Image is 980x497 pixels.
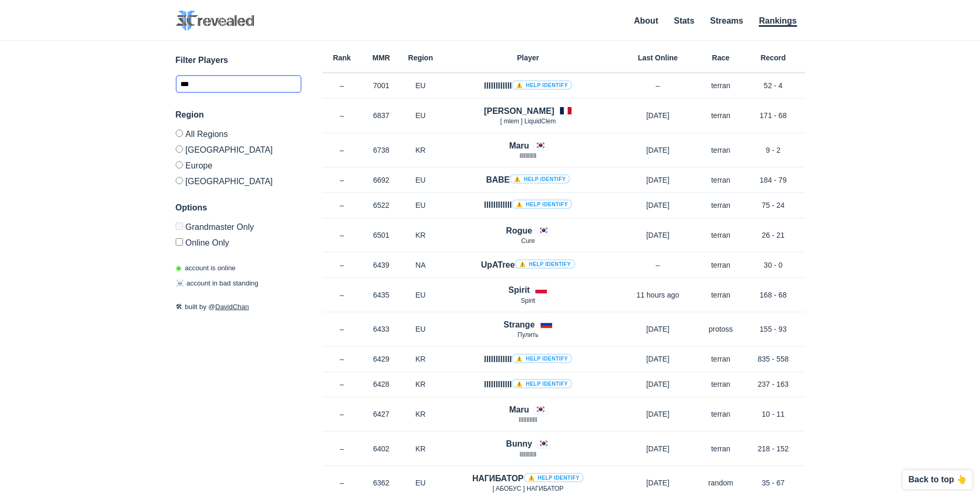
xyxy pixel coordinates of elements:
span: 🛠 [176,303,182,311]
input: [GEOGRAPHIC_DATA] [176,177,183,184]
p: – [322,379,362,389]
a: Streams [710,16,743,25]
p: – [322,230,362,240]
a: ⚠️ Help identify [512,80,572,90]
p: – [322,354,362,364]
p: [DATE] [616,175,700,185]
label: [GEOGRAPHIC_DATA] [176,173,301,186]
p: 75 - 24 [742,200,805,210]
p: [DATE] [616,200,700,210]
p: [DATE] [616,354,700,364]
p: – [322,145,362,155]
p: 835 - 558 [742,354,805,364]
p: terran [700,145,742,155]
p: KR [401,230,440,240]
p: terran [700,230,742,240]
a: ⚠️ Help identify [512,379,572,388]
p: terran [700,260,742,270]
a: ⚠️ Help identify [510,174,570,184]
p: – [322,478,362,488]
p: terran [700,290,742,300]
p: 6362 [362,478,401,488]
a: Stats [674,16,694,25]
p: terran [700,80,742,91]
p: 6402 [362,443,401,454]
span: lIlIlIlIlllI [519,416,537,424]
p: EU [401,324,440,334]
p: EU [401,200,440,210]
p: [DATE] [616,145,700,155]
p: KR [401,379,440,389]
p: protoss [700,324,742,334]
span: llllllllllll [520,451,536,458]
p: [DATE] [616,478,700,488]
input: All Regions [176,130,183,137]
p: EU [401,80,440,91]
img: SC2 Revealed [176,10,254,31]
a: About [634,16,658,25]
span: ◉ [176,264,181,272]
p: 9 - 2 [742,145,805,155]
a: ⚠️ Help identify [512,199,572,209]
h6: Record [742,54,805,61]
h6: Region [401,54,440,61]
p: Back to top 👆 [908,475,967,484]
a: DavidChan [216,303,249,311]
span: Cure [521,237,535,245]
span: ☠️ [176,279,184,287]
a: Rankings [759,16,796,27]
a: ⚠️ Help identify [515,259,575,269]
p: [DATE] [616,443,700,454]
h4: llllllllllll [484,80,572,92]
p: KR [401,354,440,364]
h3: Options [176,202,301,214]
h3: Region [176,109,301,121]
span: Spirit [521,297,535,304]
p: terran [700,443,742,454]
input: [GEOGRAPHIC_DATA] [176,145,183,153]
p: 6738 [362,145,401,155]
p: – [322,200,362,210]
p: KR [401,145,440,155]
h4: [PERSON_NAME] [484,105,554,117]
p: 237 - 163 [742,379,805,389]
h3: Filter Players [176,54,301,67]
input: Grandmaster Only [176,223,183,230]
p: – [322,80,362,91]
p: 6427 [362,409,401,419]
p: terran [700,409,742,419]
p: account is online [176,263,236,273]
p: 6428 [362,379,401,389]
p: – [322,110,362,121]
p: terran [700,175,742,185]
span: llllllllllll [520,152,536,160]
p: 6692 [362,175,401,185]
h6: MMR [362,54,401,61]
p: account in bad standing [176,278,259,289]
span: [ AБОБУC ] НАГИБАТОР [492,485,564,492]
h4: llllllllllll [484,378,572,390]
p: 6522 [362,200,401,210]
p: 218 - 152 [742,443,805,454]
p: 168 - 68 [742,290,805,300]
p: 30 - 0 [742,260,805,270]
p: NA [401,260,440,270]
input: Online Only [176,238,183,246]
p: – [322,290,362,300]
p: [DATE] [616,324,700,334]
p: – [322,409,362,419]
h4: Maru [509,404,529,416]
p: 26 - 21 [742,230,805,240]
p: – [616,80,700,91]
p: [DATE] [616,409,700,419]
a: ⚠️ Help identify [512,354,572,363]
h6: Last Online [616,54,700,61]
p: 6439 [362,260,401,270]
h4: Spirit [509,284,530,296]
p: 52 - 4 [742,80,805,91]
p: 35 - 67 [742,478,805,488]
h6: Race [700,54,742,61]
p: EU [401,478,440,488]
h4: BABE [486,174,570,186]
p: 6501 [362,230,401,240]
